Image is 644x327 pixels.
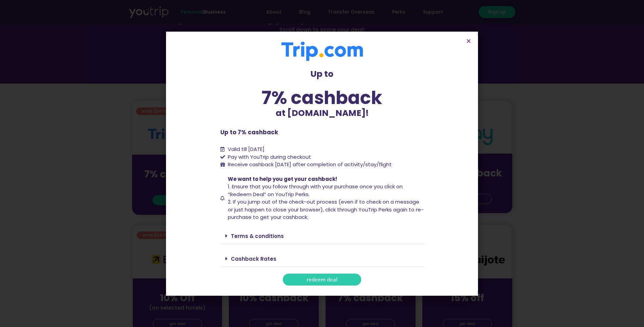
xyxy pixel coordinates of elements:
[231,255,276,262] a: Cashback Rates
[228,198,424,221] span: 2. If you jump out of the check-out process (even if to check on a message or just happen to clos...
[220,89,424,107] div: 7% cashback
[228,183,403,198] span: 1. Ensure that you follow through with your purchase once you click on “Redeem Deal” on YouTrip P...
[226,153,311,161] span: Pay with YouTrip during checkout
[307,277,337,282] span: redeem deal
[228,175,337,183] span: We want to help you get your cashback!
[231,233,284,240] a: Terms & conditions
[220,128,278,136] b: Up to 7% cashback
[228,161,392,168] span: Receive cashback [DATE] after completion of activity/stay/flight
[283,274,361,286] a: redeem deal
[220,107,424,120] p: at [DOMAIN_NAME]!
[220,68,424,81] p: Up to
[228,145,264,153] span: Valid till [DATE]
[220,228,424,244] div: Terms & conditions
[466,38,471,44] a: Close
[220,251,424,267] div: Cashback Rates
